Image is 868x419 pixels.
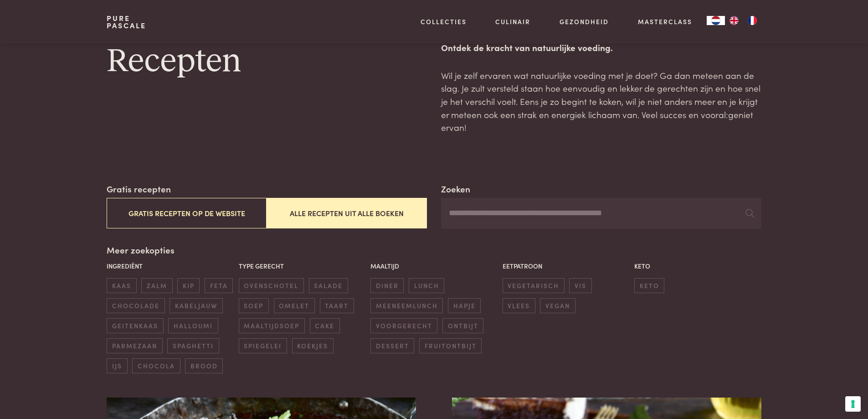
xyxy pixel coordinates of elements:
[239,298,269,313] span: soep
[107,41,426,82] h1: Recepten
[495,17,530,26] a: Culinair
[540,298,575,313] span: vegan
[441,69,761,134] p: Wil je zelf ervaren wat natuurlijke voeding met je doet? Ga dan meteen aan de slag. Je zult verst...
[634,278,664,293] span: keto
[320,298,354,313] span: taart
[132,358,180,373] span: chocola
[370,278,404,293] span: diner
[370,261,498,271] p: Maaltijd
[107,15,146,29] a: PurePascale
[167,338,219,353] span: spaghetti
[743,16,761,25] a: FR
[634,261,761,271] p: Keto
[370,298,443,313] span: meeneemlunch
[141,278,172,293] span: zalm
[409,278,444,293] span: lunch
[421,17,467,26] a: Collecties
[107,298,164,313] span: chocolade
[309,278,348,293] span: salade
[107,198,267,228] button: Gratis recepten op de website
[107,318,163,333] span: geitenkaas
[239,278,304,293] span: ovenschotel
[239,318,305,333] span: maaltijdsoep
[169,298,222,313] span: kabeljauw
[107,338,162,353] span: parmezaan
[569,278,591,293] span: vis
[503,278,565,293] span: vegetarisch
[370,318,437,333] span: voorgerecht
[107,261,234,271] p: Ingrediënt
[503,298,535,313] span: vlees
[205,278,233,293] span: feta
[107,278,136,293] span: kaas
[707,16,761,25] aside: Language selected: Nederlands
[185,358,223,373] span: brood
[239,338,287,353] span: spiegelei
[107,358,127,373] span: ijs
[638,17,692,26] a: Masterclass
[267,198,426,228] button: Alle recepten uit alle boeken
[168,318,218,333] span: halloumi
[845,396,861,412] button: Uw voorkeuren voor toestemming voor trackingtechnologieën
[725,16,743,25] a: EN
[441,41,613,53] strong: Ontdek de kracht van natuurlijke voeding.
[274,298,315,313] span: omelet
[442,318,483,333] span: ontbijt
[725,16,761,25] ul: Language list
[370,338,414,353] span: dessert
[448,298,481,313] span: hapje
[707,16,725,25] div: Language
[239,261,366,271] p: Type gerecht
[419,338,482,353] span: fruitontbijt
[503,261,630,271] p: Eetpatroon
[560,17,609,26] a: Gezondheid
[107,182,171,196] label: Gratis recepten
[177,278,200,293] span: kip
[441,182,470,196] label: Zoeken
[310,318,340,333] span: cake
[292,338,334,353] span: koekjes
[707,16,725,25] a: NL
